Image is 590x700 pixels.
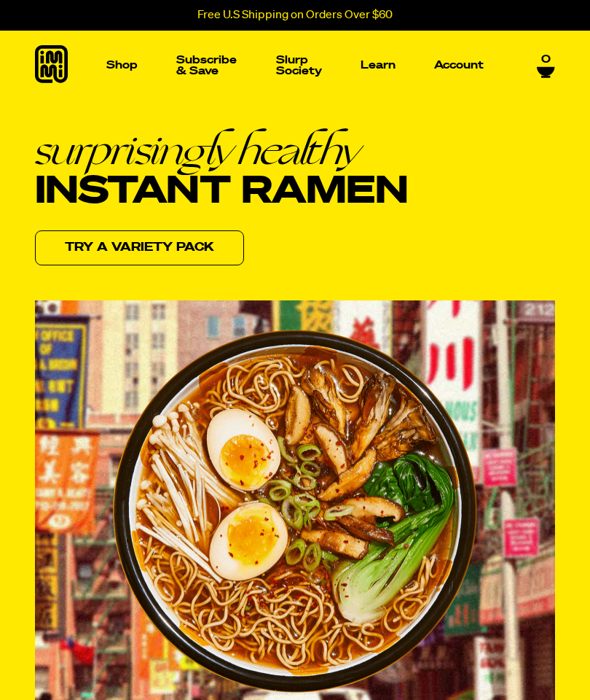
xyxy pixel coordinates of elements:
p: Free U.S Shipping on Orders Over $60 [197,9,393,22]
a: Shop [101,31,143,100]
p: Shop [106,60,138,71]
a: 0 [537,53,555,78]
a: Try a variety pack [35,230,244,265]
a: Account [428,54,489,77]
a: Learn [355,31,401,100]
p: Account [434,60,484,71]
span: 0 [541,53,551,66]
p: Slurp Society [276,55,322,77]
h1: Instant Ramen [35,129,408,212]
nav: Main navigation [101,31,489,100]
a: Subscribe & Save [170,49,243,82]
p: Subscribe & Save [176,55,237,77]
img: Ramen bowl [113,330,477,693]
a: Slurp Society [270,49,328,82]
p: Learn [361,60,396,71]
em: surprisingly healthy [35,129,408,171]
